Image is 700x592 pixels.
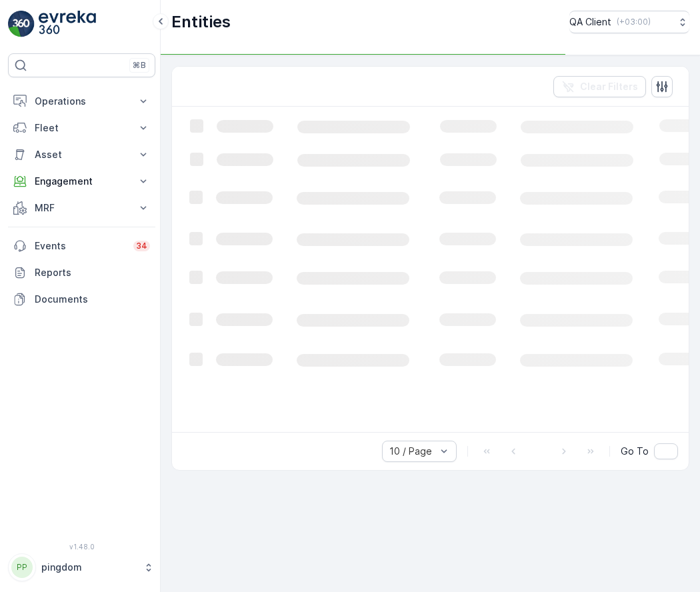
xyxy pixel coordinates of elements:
[133,60,146,71] p: ⌘B
[8,11,35,37] img: logo
[35,201,129,215] p: MRF
[11,557,33,578] div: PP
[35,293,150,306] p: Documents
[8,543,155,551] span: v 1.48.0
[136,241,147,251] p: 34
[569,15,611,29] p: QA Client
[41,561,137,574] p: pingdom
[8,233,155,259] a: Events34
[35,239,125,253] p: Events
[553,76,646,97] button: Clear Filters
[35,95,129,108] p: Operations
[35,175,129,188] p: Engagement
[8,553,155,581] button: PPpingdom
[621,445,649,458] span: Go To
[617,17,651,27] p: ( +03:00 )
[35,266,150,279] p: Reports
[8,286,155,313] a: Documents
[569,11,689,33] button: QA Client(+03:00)
[8,141,155,168] button: Asset
[8,259,155,286] a: Reports
[580,80,638,93] p: Clear Filters
[35,121,129,135] p: Fleet
[8,88,155,115] button: Operations
[35,148,129,161] p: Asset
[8,195,155,221] button: MRF
[171,11,231,33] p: Entities
[39,11,96,37] img: logo_light-DOdMpM7g.png
[8,115,155,141] button: Fleet
[8,168,155,195] button: Engagement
